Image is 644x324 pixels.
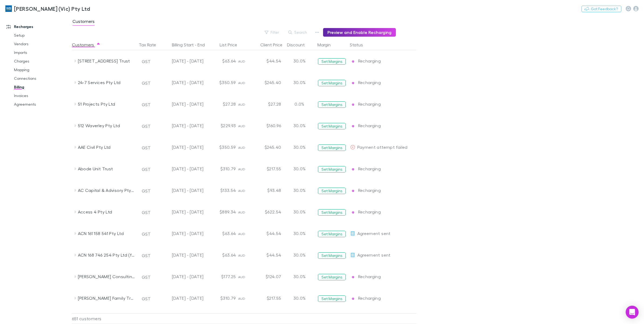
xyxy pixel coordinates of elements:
[251,72,283,93] div: $245.40
[251,244,283,266] div: $44.54
[14,5,90,12] h3: [PERSON_NAME] (Vic) Pty Ltd
[251,201,283,223] div: $622.54
[72,115,419,136] div: 512 Waverley Pty LtdGST[DATE] - [DATE]$229.93AUD$160.9630.0%Set MarginsRechargingRecharging
[318,295,346,302] button: Set Margins
[358,188,381,193] span: Recharging
[139,57,153,66] button: GST
[206,93,238,115] div: $27.28
[317,39,337,50] button: Margin
[78,158,135,180] div: Abode Unit Trust
[350,59,356,64] img: Recharging
[72,39,101,50] button: Customers
[358,123,381,128] span: Recharging
[238,189,245,193] span: AUD
[72,201,419,223] div: Access 4 Pty LtdGST[DATE] - [DATE]$889.34AUD$622.5430.0%Set MarginsRechargingRecharging
[72,72,419,93] div: 24-7 Services Pty LtdGST[DATE] - [DATE]$350.59AUD$245.4030.0%Set MarginsRechargingRecharging
[251,266,283,287] div: $124.07
[72,50,419,72] div: [STREET_ADDRESS] TrustGST[DATE] - [DATE]$63.64AUD$44.5430.0%Set MarginsRechargingRecharging
[9,74,76,83] a: Connections
[160,201,204,223] div: [DATE] - [DATE]
[238,210,245,214] span: AUD
[160,287,204,309] div: [DATE] - [DATE]
[283,50,316,72] div: 30.0%
[350,102,356,107] img: Recharging
[72,158,419,180] div: Abode Unit TrustGST[DATE] - [DATE]$310.79AUD$217.5530.0%Set MarginsRechargingRecharging
[318,274,346,280] button: Set Margins
[350,210,356,215] img: Recharging
[318,188,346,194] button: Set Margins
[358,80,381,85] span: Recharging
[350,296,356,301] img: Recharging
[72,287,419,309] div: [PERSON_NAME] Family TrustGST[DATE] - [DATE]$310.79AUD$217.5530.0%Set MarginsRechargingRecharging
[358,101,381,106] span: Recharging
[78,180,135,201] div: AC Capital & Advisory Pty Ltd
[72,266,419,287] div: [PERSON_NAME] Consulting Pty LtdGST[DATE] - [DATE]$177.25AUD$124.0730.0%Set MarginsRechargingRech...
[78,50,135,72] div: [STREET_ADDRESS] Trust
[357,231,391,236] span: Agreement sent
[283,266,316,287] div: 30.0%
[251,180,283,201] div: $93.48
[206,72,238,93] div: $350.59
[358,166,381,171] span: Recharging
[139,294,153,303] button: GST
[262,29,282,36] button: Filter
[238,297,245,301] span: AUD
[160,50,204,72] div: [DATE] - [DATE]
[350,167,356,172] img: Recharging
[206,266,238,287] div: $177.25
[2,2,93,15] a: [PERSON_NAME] (Vic) Pty Ltd
[318,80,346,86] button: Set Margins
[251,136,283,158] div: $245.40
[9,48,76,57] a: Imports
[358,209,381,214] span: Recharging
[581,6,621,12] button: Got Feedback?
[283,136,316,158] div: 30.0%
[78,223,135,244] div: ACN 161 158 541 Pty Ltd
[358,58,381,63] span: Recharging
[139,39,162,50] div: Tax Rate
[238,102,245,106] span: AUD
[206,180,238,201] div: $133.54
[160,93,204,115] div: [DATE] - [DATE]
[78,201,135,223] div: Access 4 Pty Ltd
[78,115,135,136] div: 512 Waverley Pty Ltd
[251,50,283,72] div: $44.54
[9,57,76,66] a: Charges
[72,244,419,266] div: ACN 168 746 254 Pty Ltd (fmly [PERSON_NAME] Pty Ltd)GST[DATE] - [DATE]$63.64AUD$44.5430.0%Set Mar...
[323,28,396,37] button: Preview and Enable Recharging
[72,19,95,26] span: Customers
[357,252,391,257] span: Agreement sent
[283,287,316,309] div: 30.0%
[72,223,419,244] div: ACN 161 158 541 Pty LtdGST[DATE] - [DATE]$63.64AUD$44.5430.0%Set MarginsAgreement sent
[1,22,76,31] a: Recharges
[318,252,346,259] button: Set Margins
[78,93,135,115] div: 51 Projects Pty Ltd
[139,79,153,87] button: GST
[238,253,245,257] span: AUD
[626,306,639,319] div: Open Intercom Messenger
[72,313,137,324] div: 651 customers
[283,180,316,201] div: 30.0%
[283,201,316,223] div: 30.0%
[238,167,245,171] span: AUD
[139,208,153,217] button: GST
[318,231,346,237] button: Set Margins
[9,66,76,74] a: Mapping
[238,81,245,85] span: AUD
[318,209,346,216] button: Set Margins
[350,80,356,86] img: Recharging
[318,101,346,108] button: Set Margins
[160,180,204,201] div: [DATE] - [DATE]
[72,180,419,201] div: AC Capital & Advisory Pty LtdGST[DATE] - [DATE]$133.54AUD$93.4830.0%Set MarginsRechargingRecharging
[358,274,381,279] span: Recharging
[283,244,316,266] div: 30.0%
[160,115,204,136] div: [DATE] - [DATE]
[139,143,153,152] button: GST
[72,93,419,115] div: 51 Projects Pty LtdGST[DATE] - [DATE]$27.28AUD$27.280.0%Set MarginsRechargingRecharging
[160,266,204,287] div: [DATE] - [DATE]
[139,187,153,195] button: GST
[358,295,381,301] span: Recharging
[283,93,316,115] div: 0.0%
[139,251,153,260] button: GST
[318,144,346,151] button: Set Margins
